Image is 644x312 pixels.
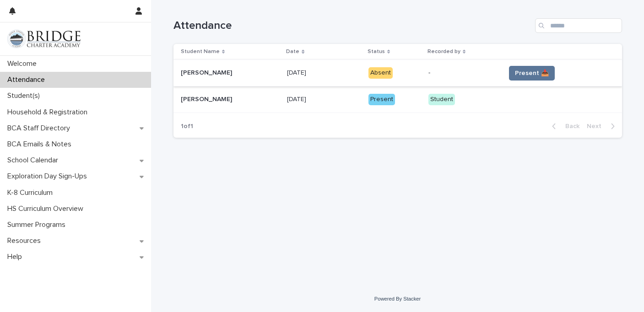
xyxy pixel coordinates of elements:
[587,123,607,129] span: Next
[181,94,234,103] p: [PERSON_NAME]
[7,30,81,48] img: V1C1m3IdTEidaUdm9Hs0
[4,204,91,213] p: HS Curriculum Overview
[428,47,460,57] p: Recorded by
[286,47,299,57] p: Date
[4,108,95,117] p: Household & Registration
[4,59,44,68] p: Welcome
[4,221,73,229] p: Summer Programs
[535,18,622,33] input: Search
[287,94,308,103] p: [DATE]
[181,67,234,77] p: [PERSON_NAME]
[545,122,583,130] button: Back
[173,19,531,32] h1: Attendance
[4,75,52,84] p: Attendance
[428,69,498,77] p: -
[173,115,200,138] p: 1 of 1
[368,47,385,57] p: Status
[4,140,79,149] p: BCA Emails & Notes
[4,172,94,181] p: Exploration Day Sign-Ups
[4,237,48,245] p: Resources
[560,123,579,129] span: Back
[4,253,29,261] p: Help
[287,67,308,77] p: [DATE]
[368,94,395,105] div: Present
[173,86,622,113] tr: [PERSON_NAME][PERSON_NAME] [DATE][DATE] PresentStudent
[181,47,220,57] p: Student Name
[4,124,77,133] p: BCA Staff Directory
[374,296,421,301] a: Powered By Stacker
[509,66,555,81] button: Present 📥
[4,188,60,197] p: K-8 Curriculum
[173,60,622,86] tr: [PERSON_NAME][PERSON_NAME] [DATE][DATE] Absent-Present 📥
[368,67,393,79] div: Absent
[583,122,622,130] button: Next
[515,69,549,78] span: Present 📥
[428,94,455,105] div: Student
[4,91,47,100] p: Student(s)
[4,156,65,165] p: School Calendar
